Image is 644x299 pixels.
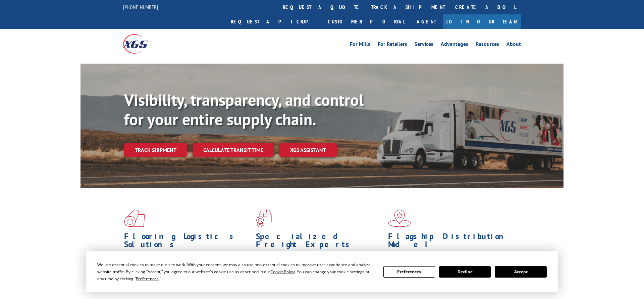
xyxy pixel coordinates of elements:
[97,261,375,282] div: We use essential cookies to make our site work. With your consent, we may also use non-essential ...
[439,266,491,278] button: Decline
[124,143,187,157] a: Track shipment
[193,143,274,157] a: Calculate transit time
[443,14,521,29] a: Join Our Team
[123,4,158,10] a: [PHONE_NUMBER]
[124,232,251,252] h1: Flooring Logistics Solutions
[378,42,407,49] a: For Retailers
[388,210,411,227] img: xgs-icon-flagship-distribution-model-red
[279,143,337,157] a: XGS ASSISTANT
[226,14,323,29] a: Request a pickup
[270,269,295,275] span: Cookie Policy
[476,42,499,49] a: Resources
[136,276,159,282] span: Preferences
[383,266,435,278] button: Preferences
[86,251,558,292] div: Cookie Consent Prompt
[323,14,410,29] a: Customer Portal
[388,232,515,252] h1: Flagship Distribution Model
[410,14,443,29] a: Agent
[441,42,468,49] a: Advantages
[350,42,370,49] a: For Mills
[124,89,364,130] b: Visibility, transparency, and control for your entire supply chain.
[506,42,521,49] a: About
[415,42,433,49] a: Services
[124,210,145,227] img: xgs-icon-total-supply-chain-intelligence-red
[256,210,272,227] img: xgs-icon-focused-on-flooring-red
[495,266,546,278] button: Accept
[256,232,383,252] h1: Specialized Freight Experts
